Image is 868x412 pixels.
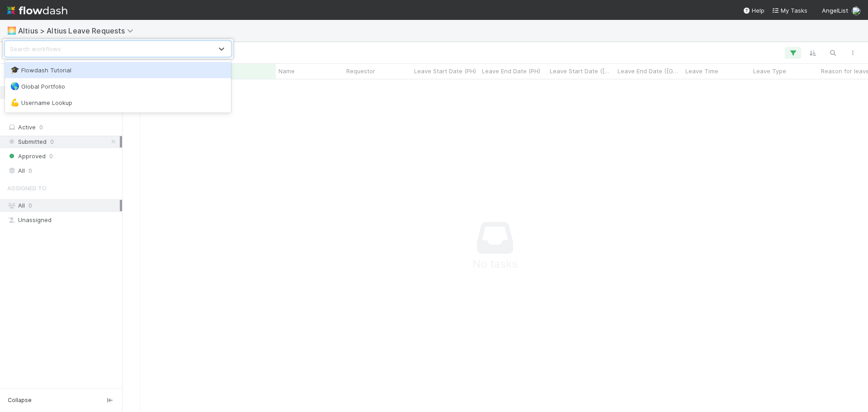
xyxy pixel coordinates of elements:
span: 💪 [10,99,19,106]
span: 🌎 [10,82,19,90]
span: 🎓 [10,66,19,74]
div: Flowdash Tutorial [10,66,226,75]
div: Username Lookup [10,98,226,107]
div: Global Portfolio [10,82,226,91]
div: Search workflows [10,44,61,53]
